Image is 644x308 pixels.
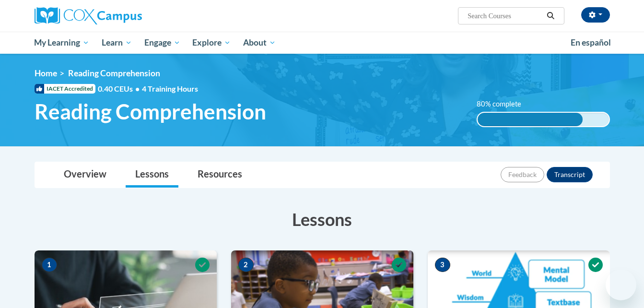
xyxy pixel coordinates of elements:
[564,33,617,53] a: En español
[547,167,593,182] button: Transcript
[135,84,140,93] span: •
[581,7,610,23] button: Account Settings
[188,162,252,188] a: Resources
[102,37,132,48] span: Learn
[35,207,610,231] h3: Lessons
[142,84,198,93] span: 4 Training Hours
[35,7,142,24] img: Cox Campus
[68,68,160,78] span: Reading Comprehension
[138,32,187,54] a: Engage
[467,10,543,22] input: Search Courses
[35,7,217,24] a: Cox Campus
[571,37,611,47] span: En español
[35,68,57,78] a: Home
[435,258,450,272] span: 3
[192,37,231,48] span: Explore
[186,32,237,54] a: Explore
[237,32,282,54] a: About
[477,99,532,109] label: 80% complete
[42,258,57,272] span: 1
[144,37,180,48] span: Engage
[35,84,95,94] span: IACET Accredited
[606,270,636,300] iframe: Button to launch messaging window
[28,32,96,54] a: My Learning
[20,32,624,54] div: Main menu
[54,162,116,188] a: Overview
[126,162,178,188] a: Lessons
[34,37,89,48] span: My Learning
[478,113,583,126] div: 80% complete
[95,32,138,54] a: Learn
[501,167,544,182] button: Feedback
[543,10,558,22] button: Search
[98,83,142,94] span: 0.40 CEUs
[243,37,276,48] span: About
[35,99,266,124] span: Reading Comprehension
[238,258,254,272] span: 2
